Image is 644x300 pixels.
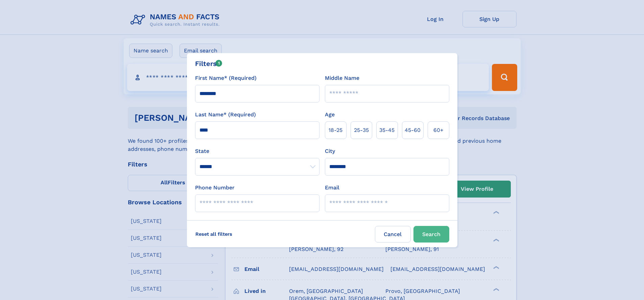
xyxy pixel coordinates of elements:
span: 60+ [433,126,444,134]
span: 25‑35 [354,126,369,134]
label: Phone Number [195,184,235,192]
span: 45‑60 [405,126,421,134]
label: Middle Name [325,74,359,82]
label: State [195,147,319,155]
label: First Name* (Required) [195,74,257,82]
label: Age [325,111,335,119]
label: Last Name* (Required) [195,111,256,119]
label: City [325,147,335,155]
span: 18‑25 [329,126,342,134]
span: 35‑45 [379,126,395,134]
label: Cancel [375,226,411,243]
label: Email [325,184,339,192]
div: Filters [195,59,222,69]
label: Reset all filters [191,226,237,242]
button: Search [413,226,449,243]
